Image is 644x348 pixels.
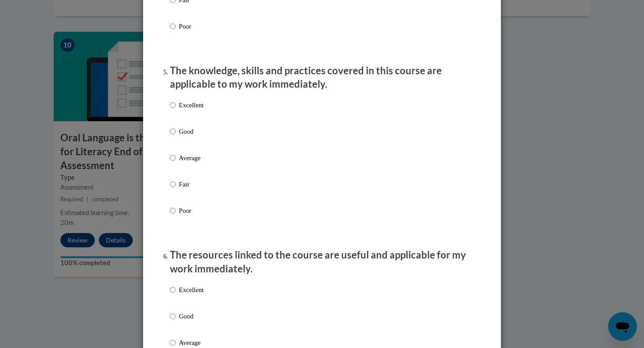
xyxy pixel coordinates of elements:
[179,311,203,321] p: Good
[179,153,203,163] p: Average
[179,100,203,110] p: Excellent
[170,206,176,216] input: Poor
[179,21,203,31] p: Poor
[170,64,474,92] p: The knowledge, skills and practices covered in this course are applicable to my work immediately.
[170,248,474,276] p: The resources linked to the course are useful and applicable for my work immediately.
[170,21,176,31] input: Poor
[179,206,203,216] p: Poor
[170,127,176,136] input: Good
[170,100,176,110] input: Excellent
[179,338,203,348] p: Average
[170,285,176,295] input: Excellent
[170,311,176,321] input: Good
[170,338,176,348] input: Average
[179,127,203,136] p: Good
[170,153,176,163] input: Average
[179,285,203,295] p: Excellent
[179,179,203,189] p: Fair
[170,179,176,189] input: Fair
